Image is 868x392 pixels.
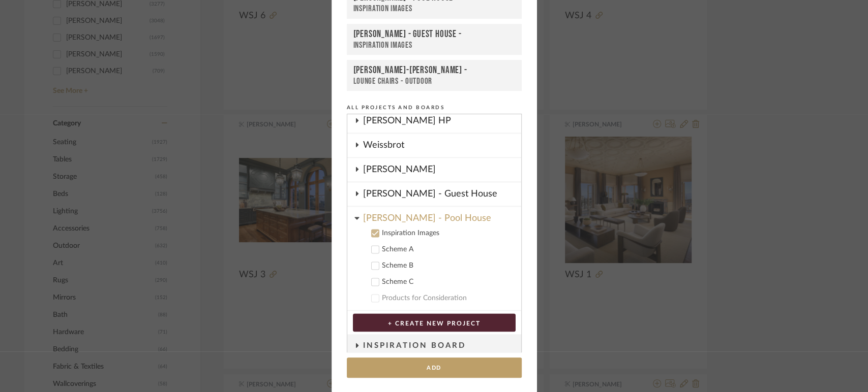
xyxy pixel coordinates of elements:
div: Scheme C [382,278,513,286]
div: Inspiration Images [382,229,513,238]
div: [PERSON_NAME] [363,158,521,181]
div: Products for Consideration [382,294,513,303]
div: [PERSON_NAME] HP [363,109,521,133]
div: All Projects and Boards [347,103,522,112]
div: Inspiration Images [353,4,515,14]
div: Scheme B [382,262,513,270]
button: Add [347,357,522,378]
div: Weissbrot [363,134,521,157]
div: Lounge Chairs - Outdoor [353,76,515,86]
div: Inspiration Images [353,40,515,50]
div: Inspiration Board [363,334,521,357]
button: + CREATE NEW PROJECT [353,313,516,332]
div: [PERSON_NAME]-[PERSON_NAME] - [353,64,515,76]
div: [PERSON_NAME] - Guest House [363,182,521,206]
div: [PERSON_NAME] - Pool House [363,207,521,224]
div: Scheme A [382,245,513,254]
div: [PERSON_NAME] - Guest House - [353,28,515,40]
